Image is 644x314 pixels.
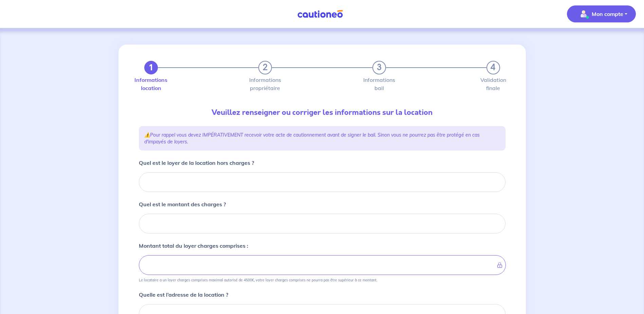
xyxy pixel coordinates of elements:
label: Informations location [144,77,158,91]
label: Validation finale [486,77,500,91]
p: Le locataire a un loyer charges comprises maximal autorisé de 4500€, votre loyer charges comprise... [139,278,377,282]
p: Mon compte [592,10,623,18]
p: Montant total du loyer charges comprises : [139,242,248,250]
img: illu_account_valid_menu.svg [578,8,589,19]
img: Cautioneo [295,10,346,18]
button: illu_account_valid_menu.svgMon compte [567,5,636,22]
p: Quel est le montant des charges ? [139,200,226,208]
button: 1 [144,61,158,74]
p: Quel est le loyer de la location hors charges ? [139,159,254,167]
p: Veuillez renseigner ou corriger les informations sur la location [139,107,505,118]
label: Informations bail [372,77,386,91]
label: Informations propriétaire [258,77,272,91]
em: Pour rappel vous devez IMPÉRATIVEMENT recevoir votre acte de cautionnement avant de signer le bai... [144,132,480,145]
p: Quelle est l’adresse de la location ? [139,291,228,299]
p: ⚠️ [144,132,500,145]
